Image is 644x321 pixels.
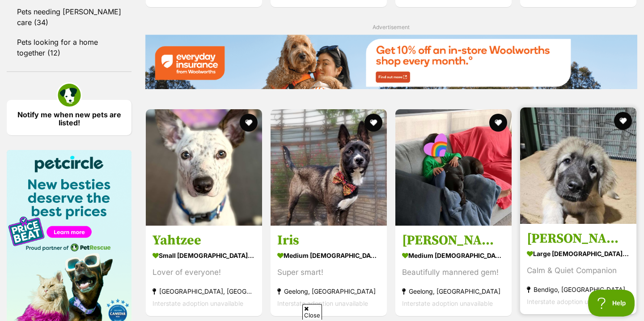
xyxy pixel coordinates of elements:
a: Notify me when new pets are listed! [7,100,131,135]
span: Interstate adoption unavailable [527,298,618,305]
button: favourite [240,114,258,132]
img: Iris - Mixed breed Dog [271,109,387,226]
span: Close [302,304,322,320]
div: Beautifully mannered gem! [402,266,505,278]
button: favourite [364,114,382,132]
iframe: Help Scout Beacon - Open [588,290,635,317]
strong: Geelong, [GEOGRAPHIC_DATA] [402,285,505,297]
div: Calm & Quiet Companion [527,265,630,277]
strong: large [DEMOGRAPHIC_DATA] Dog [527,247,630,260]
a: Iris medium [DEMOGRAPHIC_DATA] Dog Super smart! Geelong, [GEOGRAPHIC_DATA] Interstate adoption un... [271,225,387,316]
span: Interstate adoption unavailable [153,300,243,307]
img: Yahtzee - Jack Russell Terrier x Border Collie x Staffordshire Bull Terrier Dog [146,109,262,226]
span: Interstate adoption unavailable [402,300,493,307]
img: Osa - Maremma Sheepdog x Mixed breed Dog [520,107,636,224]
button: favourite [614,112,632,130]
a: [PERSON_NAME] medium [DEMOGRAPHIC_DATA] Dog Beautifully mannered gem! Geelong, [GEOGRAPHIC_DATA] ... [395,225,512,316]
a: Yahtzee small [DEMOGRAPHIC_DATA] Dog Lover of everyone! [GEOGRAPHIC_DATA], [GEOGRAPHIC_DATA] Inte... [146,225,262,316]
a: [PERSON_NAME] large [DEMOGRAPHIC_DATA] Dog Calm & Quiet Companion Bendigo, [GEOGRAPHIC_DATA] Inte... [520,223,636,314]
strong: medium [DEMOGRAPHIC_DATA] Dog [277,249,380,262]
span: Advertisement [373,24,410,30]
button: favourite [489,114,507,132]
strong: Bendigo, [GEOGRAPHIC_DATA] [527,283,630,295]
h3: [PERSON_NAME] [527,230,630,247]
img: Polly - Staffordshire Bull Terrier Dog [395,109,512,226]
a: Pets needing [PERSON_NAME] care (34) [7,2,131,32]
strong: medium [DEMOGRAPHIC_DATA] Dog [402,249,505,262]
h3: Iris [277,232,380,249]
span: Interstate adoption unavailable [277,300,368,307]
strong: Geelong, [GEOGRAPHIC_DATA] [277,285,380,297]
strong: [GEOGRAPHIC_DATA], [GEOGRAPHIC_DATA] [153,285,255,297]
h3: [PERSON_NAME] [402,232,505,249]
div: Super smart! [277,266,380,278]
a: Pets looking for a home together (12) [7,33,131,62]
a: Everyday Insurance promotional banner [145,34,637,91]
div: Lover of everyone! [153,266,255,278]
strong: small [DEMOGRAPHIC_DATA] Dog [153,249,255,262]
h3: Yahtzee [153,232,255,249]
img: Everyday Insurance promotional banner [145,34,637,89]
